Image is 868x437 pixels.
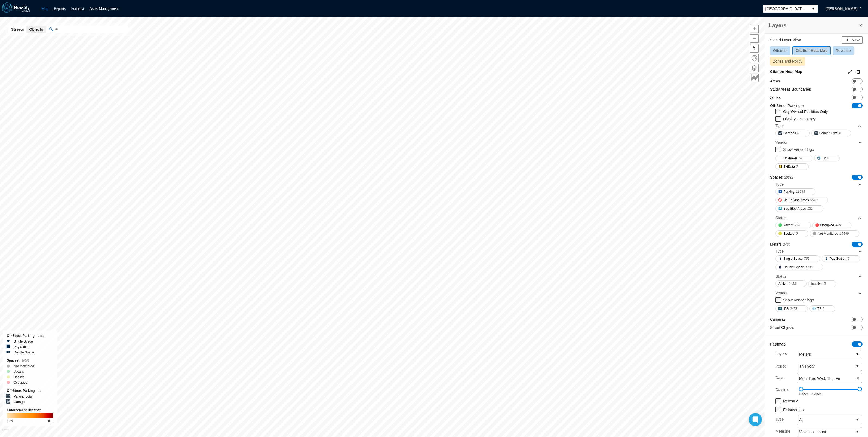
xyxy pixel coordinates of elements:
[852,37,860,43] span: New
[778,281,787,286] span: Active
[770,175,793,180] label: Spaces
[765,6,807,11] span: [GEOGRAPHIC_DATA][PERSON_NAME]
[770,325,794,330] label: Street Objects
[809,5,818,13] button: select
[775,249,784,254] div: Type
[749,43,759,53] span: Reset bearing to north
[839,130,841,136] span: 4
[783,306,789,311] span: IPS
[775,130,810,136] button: Garages8
[818,231,838,236] span: Not Monitored
[14,369,23,374] label: Vacant
[799,429,851,435] span: Violations count
[799,376,840,381] span: Mon, Tue, Wed, Thu, Fri
[750,25,758,33] span: Zoom in
[38,334,44,337] span: 2464
[773,59,802,63] span: Zones and Policy
[796,231,798,236] span: 0
[770,103,805,109] label: Off-Street Parking
[775,180,862,188] div: Type
[824,281,826,286] span: 5
[840,231,849,236] span: 19549
[808,280,836,287] button: Inactive5
[801,389,860,390] div: 60 - 1440
[14,350,34,355] label: Double Space
[14,374,25,380] label: Booked
[799,363,851,369] span: This year
[810,230,859,237] button: Not Monitored19549
[770,37,801,43] label: Saved Layer View
[14,399,26,405] label: Garages
[775,386,789,395] label: Daytime
[775,197,828,203] button: No Parking Areas9513
[789,281,796,286] span: 2459
[799,392,808,395] span: 1:00AM
[775,140,787,145] div: Vendor
[799,352,851,357] span: Meters
[811,281,822,286] span: Inactive
[7,407,53,413] div: Enforcement Heatmap
[817,306,821,311] span: T2
[775,230,808,237] button: Booked0
[775,247,862,255] div: Type
[770,87,811,92] label: Study Areas Boundaries
[797,130,799,136] span: 8
[775,415,784,424] label: Type
[796,164,798,169] span: 7
[827,155,829,161] span: 5
[775,374,784,383] label: Days
[775,255,820,262] button: Single Space752
[805,264,812,270] span: 1706
[812,222,852,228] button: Occupied408
[54,7,66,11] a: Reports
[858,387,862,391] span: Drag
[770,341,786,347] label: Heatmap
[799,417,851,423] span: All
[775,350,787,359] label: Layers
[775,290,787,296] div: Vendor
[853,350,862,359] button: select
[7,418,13,424] div: Low
[810,392,821,395] span: 12:00AM
[835,222,841,228] span: 408
[822,155,826,161] span: T2
[809,305,835,312] button: T26
[802,104,805,108] span: 88
[848,256,849,261] span: 6
[775,264,823,270] button: Double Space1706
[826,6,857,11] span: [PERSON_NAME]
[775,215,786,221] div: Status
[775,123,784,129] div: Type
[814,155,840,161] button: T25
[47,418,53,424] div: High
[853,415,862,424] button: select
[823,306,824,311] span: 6
[750,35,758,42] span: Zoom out
[22,359,29,362] span: 20583
[90,7,119,11] a: Asset Management
[770,242,790,247] label: Meters
[71,7,84,11] a: Forecast
[2,429,9,435] a: Mapbox homepage
[775,138,862,146] div: Vendor
[26,26,46,33] button: Objects
[14,363,34,369] label: Not Monitored
[799,387,803,391] span: Drag
[775,214,862,222] div: Status
[790,306,797,311] span: 2458
[783,408,805,412] label: Enforcement
[775,363,786,369] label: Period
[830,256,846,261] span: Pay Station
[7,333,53,339] div: On-Street Parking
[775,274,786,279] div: Status
[775,289,862,297] div: Vendor
[750,74,759,82] button: Key metrics
[775,122,862,130] div: Type
[7,388,53,394] div: Off-Street Parking
[820,222,834,228] span: Occupied
[842,36,863,44] button: New
[783,189,795,194] span: Parking
[7,413,53,418] img: enforcement
[775,427,790,436] label: Measure
[775,188,815,195] button: Parking11048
